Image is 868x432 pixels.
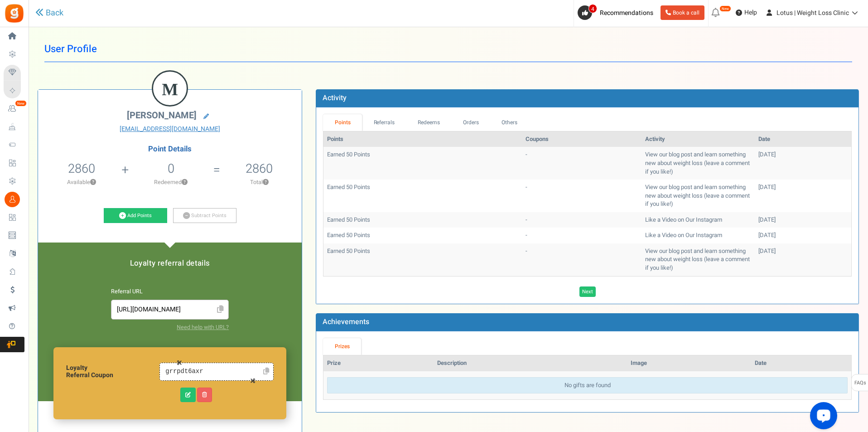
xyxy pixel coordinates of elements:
h1: User Profile [44,36,852,62]
div: [DATE] [758,247,848,256]
td: Like a Video on Our Instagram [641,212,755,228]
em: New [15,100,27,107]
b: Activity [323,92,347,103]
p: Available [43,178,121,186]
p: Total [221,178,297,186]
div: [DATE] [758,183,848,192]
td: View our blog post and learn something new about weight loss (leave a comment if you like!) [641,180,755,212]
span: Recommendations [600,8,653,18]
a: Referrals [362,114,406,131]
div: [DATE] [758,150,848,159]
h6: Referral URL [111,289,229,295]
span: Lotus | Weight Loss Clinic [776,8,849,18]
a: Need help with URL? [177,323,229,331]
a: Next [579,286,596,297]
span: FAQs [854,374,866,392]
a: Help [732,5,761,20]
span: Click to Copy [213,302,227,318]
a: 4 Recommendations [578,5,657,20]
div: [DATE] [758,231,848,240]
a: Add Points [104,208,167,223]
td: - [522,147,641,180]
h6: Loyalty Referral Coupon [66,364,159,379]
td: Earned 50 Points [323,212,522,228]
a: [EMAIL_ADDRESS][DOMAIN_NAME] [45,125,295,134]
h5: 2860 [246,162,273,175]
a: Subtract Points [173,208,236,223]
td: Earned 50 Points [323,147,522,180]
a: Prizes [323,338,361,355]
a: Redeems [406,114,452,131]
th: Activity [641,131,755,147]
a: Click to Copy [260,364,272,379]
a: Book a call [661,5,704,20]
div: [DATE] [758,216,848,224]
td: Earned 50 Points [323,180,522,212]
span: Help [742,8,757,17]
button: ? [90,180,96,185]
img: Gratisfaction [4,3,24,24]
em: New [719,5,731,12]
b: Achievements [323,316,369,327]
h4: Point Details [38,145,302,153]
td: - [522,228,641,243]
td: - [522,212,641,228]
p: Redeemed [130,178,212,186]
th: Date [751,355,851,371]
button: ? [182,180,188,185]
th: Description [434,355,627,371]
td: - [522,243,641,276]
td: View our blog post and learn something new about weight loss (leave a comment if you like!) [641,147,755,180]
th: Date [755,131,851,147]
th: Points [323,131,522,147]
h5: 0 [168,162,174,175]
td: Earned 50 Points [323,228,522,243]
td: - [522,180,641,212]
th: Image [627,355,751,371]
figcaption: M [153,72,187,107]
th: Prize [323,355,433,371]
td: Like a Video on Our Instagram [641,228,755,243]
th: Coupons [522,131,641,147]
td: View our blog post and learn something new about weight loss (leave a comment if you like!) [641,243,755,276]
div: No gifts are found [327,377,848,394]
button: ? [263,180,269,185]
a: Others [490,114,529,131]
a: New [4,101,24,116]
a: Orders [451,114,490,131]
span: 2860 [68,160,95,178]
span: 4 [588,4,597,13]
h5: Loyalty referral details [47,259,293,267]
a: Points [323,114,362,131]
td: Earned 50 Points [323,243,522,276]
span: [PERSON_NAME] [127,109,197,122]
